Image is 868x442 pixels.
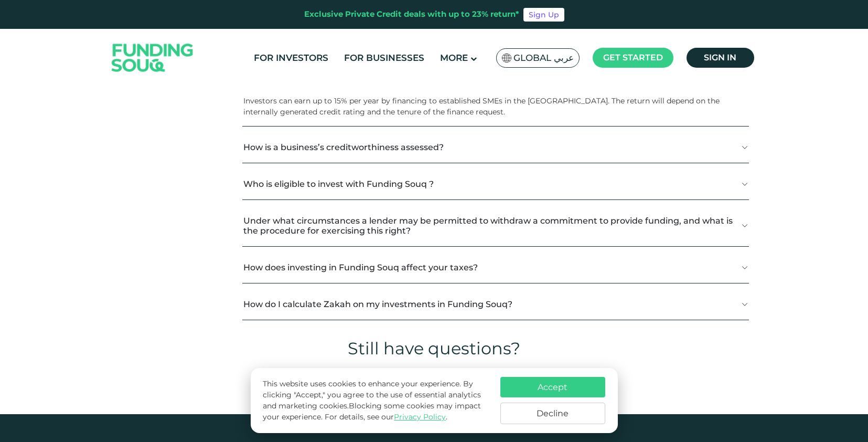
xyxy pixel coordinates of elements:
[109,336,759,361] div: Still have questions?
[242,205,748,246] button: Under what circumstances a lender may be permitted to withdraw a commitment to provide funding, a...
[251,49,331,67] a: For Investors
[394,412,446,422] a: Privacy Policy
[341,49,427,67] a: For Businesses
[500,403,605,424] button: Decline
[502,54,511,62] img: SA Flag
[263,401,481,422] span: Blocking some cookies may impact your experience.
[243,96,740,118] p: Investors can earn up to 15% per year by financing to established SMEs in the [GEOGRAPHIC_DATA]. ...
[687,48,754,68] a: Sign in
[523,8,564,22] a: Sign Up
[304,8,519,20] div: Exclusive Private Credit deals with up to 23% return*
[500,377,605,397] button: Accept
[242,169,748,199] button: Who is eligible to invest with Funding Souq ?
[325,412,447,422] span: For details, see our .
[101,31,204,85] img: Logo
[242,132,748,163] button: How is a business’s creditworthiness assessed?
[263,378,489,423] p: This website uses cookies to enhance your experience. By clicking "Accept," you agree to the use ...
[242,252,748,283] button: How does investing in Funding Souq affect your taxes?
[603,52,663,62] span: Get started
[513,52,574,64] span: Global عربي
[704,52,736,62] span: Sign in
[242,289,748,320] button: How do I calculate Zakah on my investments in Funding Souq?
[440,52,468,63] span: More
